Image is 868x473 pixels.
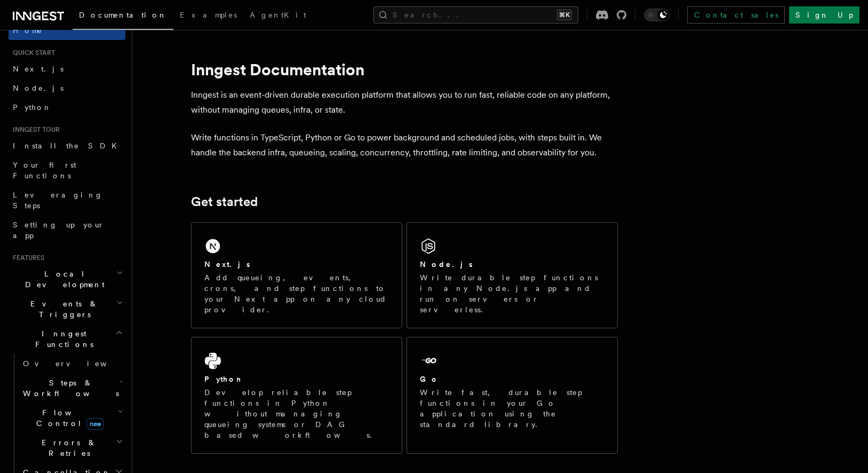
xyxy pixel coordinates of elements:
[73,3,173,30] a: Documentation
[9,254,44,262] span: Features
[407,337,618,454] a: GoWrite fast, durable step functions in your Go application using the standard library.
[9,125,60,134] span: Inngest tour
[9,269,116,290] span: Local Development
[191,88,618,117] p: Inngest is an event-driven durable execution platform that allows you to run fast, reliable code ...
[9,294,125,324] button: Events & Triggers
[13,65,63,73] span: Next.js
[13,141,123,150] span: Install the SDK
[19,407,117,429] span: Flow Control
[19,354,125,373] a: Overview
[420,387,604,430] p: Write fast, durable step functions in your Go application using the standard library.
[204,374,244,384] h2: Python
[9,328,115,350] span: Inngest Functions
[420,259,473,270] h2: Node.js
[9,264,125,294] button: Local Development
[250,11,306,19] span: AgentKit
[180,11,237,19] span: Examples
[13,220,105,240] span: Setting up your app
[9,185,125,215] a: Leveraging Steps
[19,377,119,399] span: Steps & Workflows
[173,3,243,29] a: Examples
[191,222,402,328] a: Next.jsAdd queueing, events, crons, and step functions to your Next app on any cloud provider.
[9,298,116,320] span: Events & Triggers
[191,130,618,160] p: Write functions in TypeScript, Python or Go to power background and scheduled jobs, with steps bu...
[13,103,52,112] span: Python
[9,215,125,245] a: Setting up your app
[19,437,116,459] span: Errors & Retries
[191,60,618,79] h1: Inngest Documentation
[9,49,55,57] span: Quick start
[9,21,125,40] a: Home
[204,387,389,440] p: Develop reliable step functions in Python without managing queueing systems or DAG based workflows.
[9,59,125,78] a: Next.js
[9,324,125,354] button: Inngest Functions
[407,222,618,328] a: Node.jsWrite durable step functions in any Node.js app and run on servers or serverless.
[79,11,167,19] span: Documentation
[13,191,103,210] span: Leveraging Steps
[687,6,785,23] a: Contact sales
[9,155,125,185] a: Your first Functions
[9,78,125,98] a: Node.js
[243,3,313,29] a: AgentKit
[9,136,125,155] a: Install the SDK
[19,373,125,403] button: Steps & Workflows
[789,6,859,23] a: Sign Up
[191,337,402,454] a: PythonDevelop reliable step functions in Python without managing queueing systems or DAG based wo...
[557,10,572,20] kbd: ⌘K
[13,161,76,180] span: Your first Functions
[644,9,670,21] button: Toggle dark mode
[204,272,389,315] p: Add queueing, events, crons, and step functions to your Next app on any cloud provider.
[420,374,439,384] h2: Go
[373,6,578,23] button: Search...⌘K
[420,272,604,315] p: Write durable step functions in any Node.js app and run on servers or serverless.
[13,84,63,92] span: Node.js
[86,418,104,430] span: new
[204,259,250,270] h2: Next.js
[19,433,125,463] button: Errors & Retries
[23,359,133,368] span: Overview
[13,25,43,36] span: Home
[19,403,125,433] button: Flow Controlnew
[191,194,258,209] a: Get started
[9,98,125,117] a: Python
